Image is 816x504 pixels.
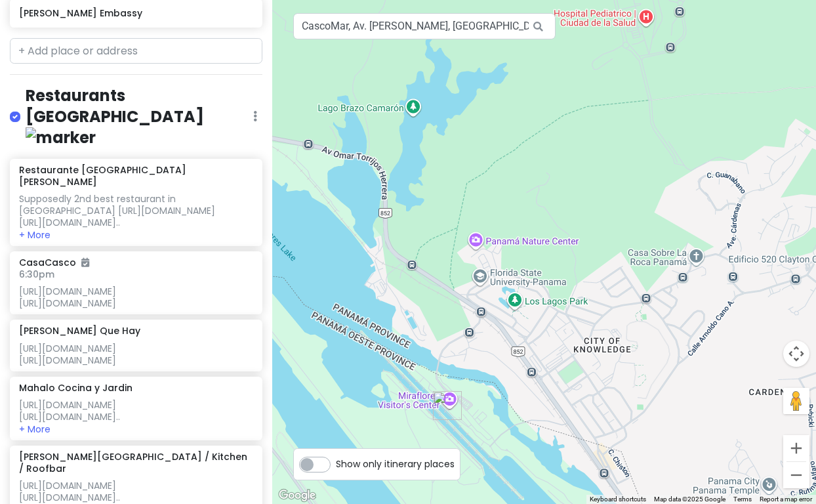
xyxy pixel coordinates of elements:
[783,341,809,367] button: Map camera controls
[19,285,253,309] div: [URL][DOMAIN_NAME] [URL][DOMAIN_NAME]
[654,495,725,503] span: Map data ©2025 Google
[293,13,556,39] input: Search a place
[275,487,319,504] a: Open this area in Google Maps (opens a new window)
[783,388,809,414] button: Drag Pegman onto the map to open Street View
[760,495,812,503] a: Report a map error
[19,325,140,337] h6: [PERSON_NAME] Que Hay
[19,164,253,188] h6: Restaurante [GEOGRAPHIC_DATA][PERSON_NAME]
[19,451,253,474] h6: [PERSON_NAME][GEOGRAPHIC_DATA] / Kitchen / Roofbar
[19,229,51,241] button: + More
[10,38,262,64] input: + Add place or address
[19,7,253,19] h6: [PERSON_NAME] Embassy
[19,382,133,394] h6: Mahalo Cocina y Jardin
[19,423,51,435] button: + More
[26,85,253,148] h4: Restaurants [GEOGRAPHIC_DATA]
[590,495,646,504] button: Keyboard shortcuts
[433,391,462,420] div: Miraflores Locks
[19,399,253,423] div: [URL][DOMAIN_NAME] [URL][DOMAIN_NAME]..
[19,193,253,229] div: Supposedly 2nd best restaurant in [GEOGRAPHIC_DATA] [URL][DOMAIN_NAME] [URL][DOMAIN_NAME]..
[81,258,89,267] i: Added to itinerary
[19,343,253,366] div: [URL][DOMAIN_NAME] [URL][DOMAIN_NAME]
[783,435,809,461] button: Zoom in
[783,462,809,488] button: Zoom out
[19,268,54,281] span: 6:30pm
[275,487,319,504] img: Google
[19,257,89,268] h6: CasaCasco
[336,457,455,471] span: Show only itinerary places
[733,495,752,503] a: Terms (opens in new tab)
[26,127,96,148] img: marker
[19,480,253,503] div: [URL][DOMAIN_NAME] [URL][DOMAIN_NAME]..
